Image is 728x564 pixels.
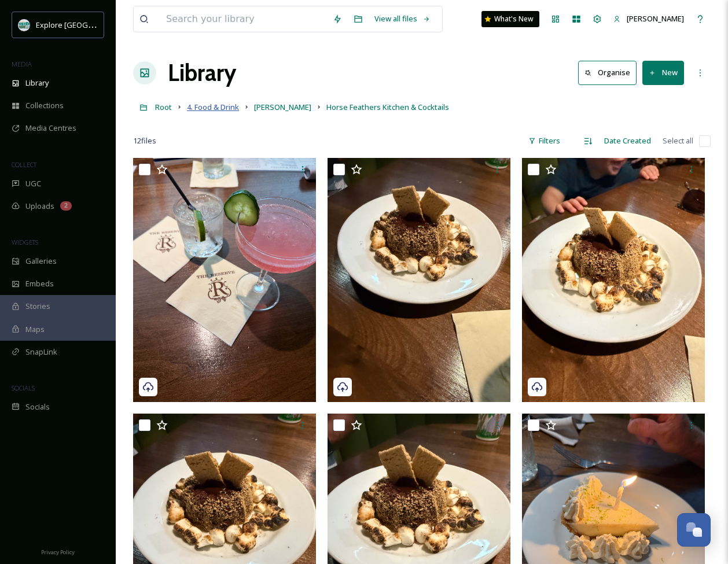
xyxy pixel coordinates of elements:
a: View all files [369,8,436,30]
a: [PERSON_NAME] [254,100,311,114]
a: Privacy Policy [41,544,75,558]
span: Select all [663,135,693,146]
span: 4. Food & Drink [187,102,239,112]
span: Root [155,102,172,112]
img: Horsefeathers August 2025-24.jpg [328,158,510,401]
span: Stories [25,301,50,312]
span: Horse Feathers Kitchen & Cocktails [326,102,449,112]
span: [PERSON_NAME] [254,102,311,112]
span: Explore [GEOGRAPHIC_DATA][PERSON_NAME] [36,19,195,30]
a: Horse Feathers Kitchen & Cocktails [326,100,449,114]
button: New [642,61,684,84]
span: [PERSON_NAME] [627,13,684,24]
span: UGC [25,178,41,189]
div: 2 [60,201,72,211]
span: MEDIA [12,60,32,68]
span: Maps [25,324,45,335]
input: Search your library [160,6,327,32]
img: Horsefeathers August 2025-21.jpg [522,158,705,401]
span: Galleries [25,256,57,267]
a: What's New [481,11,539,27]
div: Filters [523,130,566,152]
a: Library [168,56,236,90]
span: Media Centres [25,123,76,134]
a: Organise [578,61,642,84]
span: Privacy Policy [41,548,75,556]
button: Organise [578,61,637,84]
img: Horsefeathers August 2025.jpg [133,158,316,401]
span: Library [25,78,49,89]
span: COLLECT [12,160,36,169]
span: Uploads [25,201,54,212]
span: 12 file s [133,135,156,146]
span: SnapLink [25,346,57,357]
span: SOCIALS [12,384,35,392]
div: Date Created [598,130,657,152]
span: Socials [25,401,50,412]
img: 67e7af72-b6c8-455a-acf8-98e6fe1b68aa.avif [19,19,30,31]
span: WIDGETS [12,238,38,246]
button: Open Chat [677,513,711,547]
span: Collections [25,100,64,111]
a: [PERSON_NAME] [608,8,690,30]
a: 4. Food & Drink [187,100,239,114]
span: Embeds [25,278,54,289]
a: Root [155,100,172,114]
